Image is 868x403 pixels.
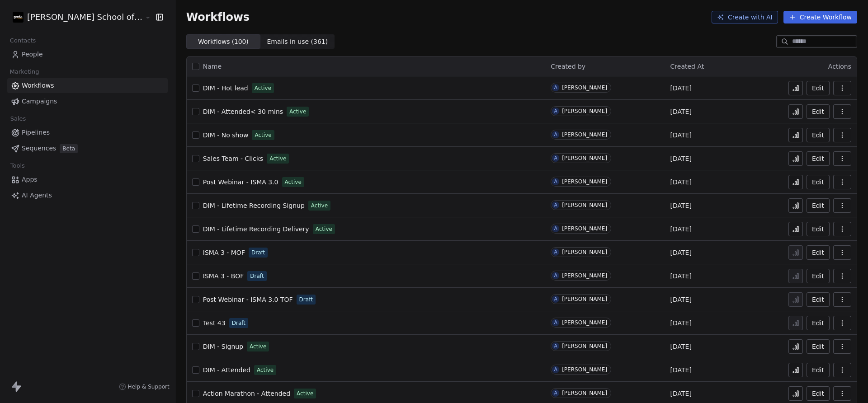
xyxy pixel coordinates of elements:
[203,107,283,116] a: DIM - Attended< 30 mins
[670,154,692,163] span: [DATE]
[670,107,692,116] span: [DATE]
[203,272,244,281] a: ISMA 3 - BOF
[670,295,692,304] span: [DATE]
[807,128,830,142] button: Edit
[554,248,557,256] div: A
[807,198,830,213] button: Edit
[250,272,264,280] span: Draft
[22,81,54,90] span: Workflows
[712,11,778,23] button: Create with AI
[807,175,830,189] a: Edit
[562,225,607,232] div: [PERSON_NAME]
[203,366,250,375] a: DIM - Attended
[551,63,585,70] span: Created by
[562,108,607,114] div: [PERSON_NAME]
[554,342,557,350] div: A
[807,363,830,377] button: Edit
[289,108,306,116] span: Active
[670,389,692,398] span: [DATE]
[203,202,305,209] span: DIM - Lifetime Recording Signup
[203,201,305,210] a: DIM - Lifetime Recording Signup
[562,131,607,138] div: [PERSON_NAME]
[203,225,309,234] a: DIM - Lifetime Recording Delivery
[562,343,607,349] div: [PERSON_NAME]
[807,151,830,166] button: Edit
[554,155,557,162] div: A
[807,386,830,401] a: Edit
[250,342,266,351] span: Active
[562,178,607,185] div: [PERSON_NAME]
[562,272,607,279] div: [PERSON_NAME]
[670,131,692,140] span: [DATE]
[670,366,692,375] span: [DATE]
[670,225,692,234] span: [DATE]
[554,178,557,185] div: A
[670,201,692,210] span: [DATE]
[203,178,278,186] span: Post Webinar - ISMA 3.0
[269,155,286,163] span: Active
[203,225,309,233] span: DIM - Lifetime Recording Delivery
[203,295,293,304] a: Post Webinar - ISMA 3.0 TOF
[22,97,57,106] span: Campaigns
[562,366,607,373] div: [PERSON_NAME]
[316,225,332,233] span: Active
[807,316,830,330] button: Edit
[255,84,271,92] span: Active
[554,295,557,303] div: A
[22,50,43,59] span: People
[203,319,226,327] span: Test 43
[267,37,328,47] span: Emails in use ( 361 )
[203,272,244,280] span: ISMA 3 - BOF
[7,94,168,109] a: Campaigns
[203,296,293,303] span: Post Webinar - ISMA 3.0 TOF
[7,125,168,140] a: Pipelines
[554,225,557,232] div: A
[203,366,250,374] span: DIM - Attended
[807,269,830,283] button: Edit
[807,339,830,354] button: Edit
[807,104,830,119] button: Edit
[807,245,830,260] button: Edit
[22,144,56,153] span: Sequences
[6,112,30,126] span: Sales
[807,81,830,95] a: Edit
[562,249,607,255] div: [PERSON_NAME]
[6,65,43,79] span: Marketing
[554,108,557,115] div: A
[119,383,170,390] a: Help & Support
[13,12,24,23] img: Zeeshan%20Neck%20Print%20Dark.png
[670,319,692,328] span: [DATE]
[562,84,607,91] div: [PERSON_NAME]
[554,131,557,138] div: A
[128,383,170,390] span: Help & Support
[60,144,78,153] span: Beta
[22,191,52,200] span: AI Agents
[22,128,50,137] span: Pipelines
[7,188,168,203] a: AI Agents
[554,272,557,279] div: A
[203,248,245,257] a: ISMA 3 - MOF
[186,11,250,23] span: Workflows
[554,389,557,397] div: A
[255,131,271,139] span: Active
[670,272,692,281] span: [DATE]
[203,131,249,140] a: DIM - No show
[562,155,607,161] div: [PERSON_NAME]
[311,201,328,210] span: Active
[203,178,278,187] a: Post Webinar - ISMA 3.0
[203,84,248,92] span: DIM - Hot lead
[6,159,28,173] span: Tools
[257,366,274,374] span: Active
[670,84,692,93] span: [DATE]
[203,342,243,351] a: DIM - Signup
[203,84,248,93] a: DIM - Hot lead
[7,141,168,156] a: SequencesBeta
[807,292,830,307] button: Edit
